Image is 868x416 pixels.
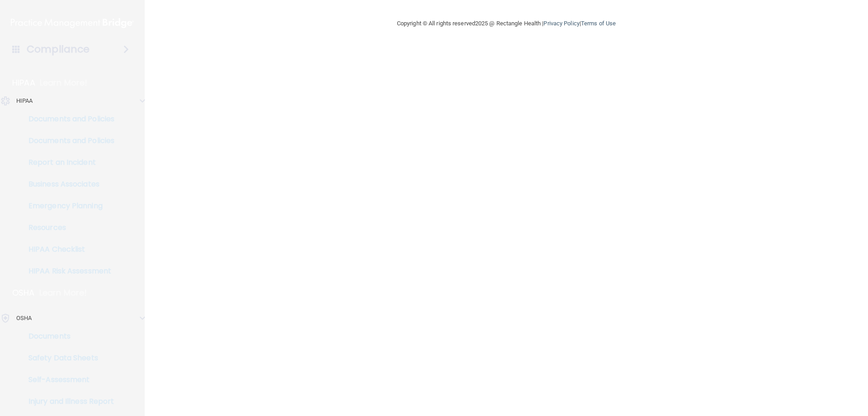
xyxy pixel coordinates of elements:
p: HIPAA Checklist [6,245,129,254]
p: Resources [6,223,129,232]
p: Learn More! [40,77,88,88]
p: Learn More! [39,287,87,298]
p: Safety Data Sheets [6,354,129,363]
p: HIPAA [16,96,33,106]
p: Report an Incident [6,158,129,167]
p: Self-Assessment [6,375,129,384]
a: Privacy Policy [543,20,579,27]
img: PMB logo [11,14,134,32]
p: OSHA [12,287,35,298]
a: Terms of Use [581,20,616,27]
p: Emergency Planning [6,201,129,210]
p: Documents [6,332,129,341]
p: HIPAA [12,77,35,88]
h4: Compliance [27,43,90,56]
p: Injury and Illness Report [6,397,129,406]
p: Documents and Policies [6,136,129,145]
div: Copyright © All rights reserved 2025 @ Rectangle Health | | [341,9,671,38]
p: HIPAA Risk Assessment [6,267,129,276]
p: Documents and Policies [6,115,129,124]
p: OSHA [16,313,32,324]
p: Business Associates [6,180,129,189]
